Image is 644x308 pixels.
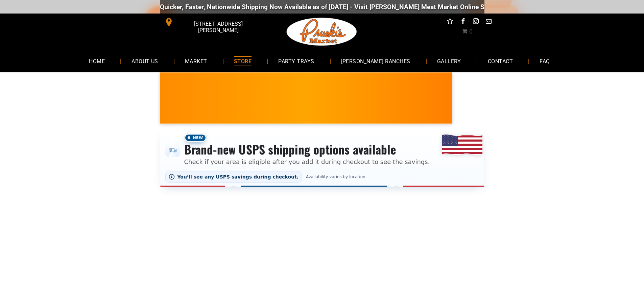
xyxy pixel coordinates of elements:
[184,157,430,166] p: Check if your area is eligible after you add it during checkout to see the savings.
[177,174,299,180] span: You’ll see any USPS savings during checkout.
[458,17,467,27] a: facebook
[160,129,484,187] div: Shipping options announcement
[268,52,324,70] a: PARTY TRAYS
[174,17,262,37] span: [STREET_ADDRESS][PERSON_NAME]
[422,85,449,112] img: Polish Artisan Dried Sausage
[305,174,368,179] span: Availability varies by location.
[350,3,416,11] a: [DOMAIN_NAME][URL]
[446,17,454,27] a: Social network
[391,105,394,114] span: •
[469,28,473,35] span: 0
[6,3,416,11] div: Quicker, Faster, Nationwide Shipping Now Available as of [DATE] - Visit [PERSON_NAME] Meat Market...
[184,142,430,157] h3: Brand-new USPS shipping options available
[285,14,358,50] img: Pruski-s+Market+HQ+Logo2-1920w.png
[240,103,373,114] span: [PERSON_NAME] MARKET
[160,17,263,27] a: [STREET_ADDRESS][PERSON_NAME]
[184,134,207,142] span: New
[529,52,560,70] a: FAQ
[121,52,168,70] a: ABOUT US
[331,52,421,70] a: [PERSON_NAME] RANCHES
[484,17,493,27] a: email
[427,52,471,70] a: GALLERY
[224,52,262,70] a: STORE
[175,52,217,70] a: MARKET
[79,52,115,70] a: HOME
[471,17,480,27] a: instagram
[478,52,523,70] a: CONTACT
